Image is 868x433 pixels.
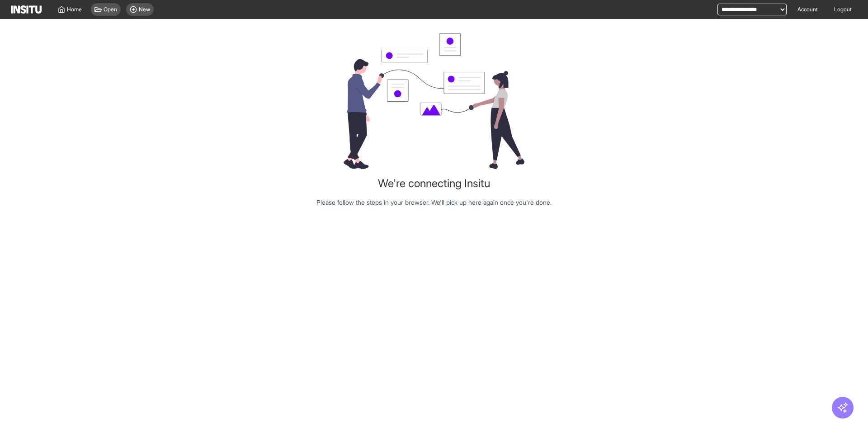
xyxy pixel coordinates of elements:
[67,6,82,13] span: Home
[378,176,490,191] h1: We're connecting Insitu
[316,198,552,207] p: Please follow the steps in your browser. We'll pick up here again once you're done.
[139,6,150,13] span: New
[104,6,117,13] span: Open
[11,5,42,14] img: Logo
